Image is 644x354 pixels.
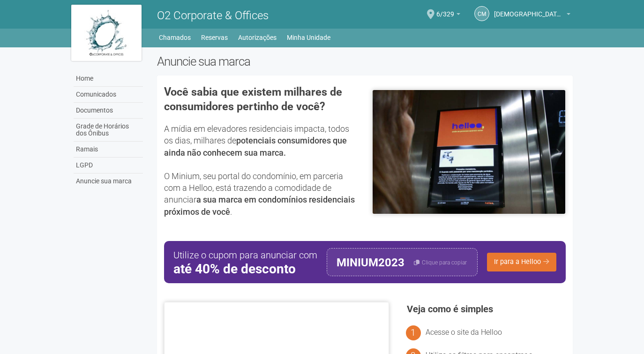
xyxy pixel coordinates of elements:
a: Minha Unidade [287,31,330,44]
span: 6/329 [436,1,454,18]
a: [DEMOGRAPHIC_DATA][PERSON_NAME] [494,12,570,19]
a: Home [74,71,143,87]
a: Grade de Horários dos Ônibus [74,119,143,142]
a: 6/329 [436,12,460,19]
div: MINIUM2023 [337,249,404,276]
div: Utilize o cupom para anunciar com [173,248,317,276]
h3: Veja como é simples [407,304,566,314]
a: Chamados [159,31,191,44]
h3: Você sabia que existem milhares de consumidores pertinho de você? [164,85,358,113]
img: helloo-1.jpeg [372,90,566,214]
a: LGPD [74,158,143,173]
strong: a sua marca em condomínios residenciais próximos de você [164,195,355,216]
img: logo.jpg [71,5,142,61]
p: A mídia em elevadores residenciais impacta, todos os dias, milhares de O Minium, seu portal do co... [164,123,358,218]
a: CM [474,6,489,21]
a: Documentos [74,103,143,119]
a: Ramais [74,142,143,158]
a: Ir para a Helloo [487,253,556,271]
a: Comunicados [74,87,143,103]
span: O2 Corporate & Offices [157,9,269,22]
strong: potenciais consumidores que ainda não conhecem sua marca. [164,136,347,157]
a: Autorizações [238,31,277,44]
span: Cristiane Moncao da Costa Souza [494,1,564,18]
a: Reservas [201,31,228,44]
a: Anuncie sua marca [74,173,143,189]
li: Acesse o site da Helloo [426,328,566,337]
h2: Anuncie sua marca [157,54,573,68]
button: Clique para copiar [414,249,467,276]
strong: até 40% de desconto [173,262,317,276]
